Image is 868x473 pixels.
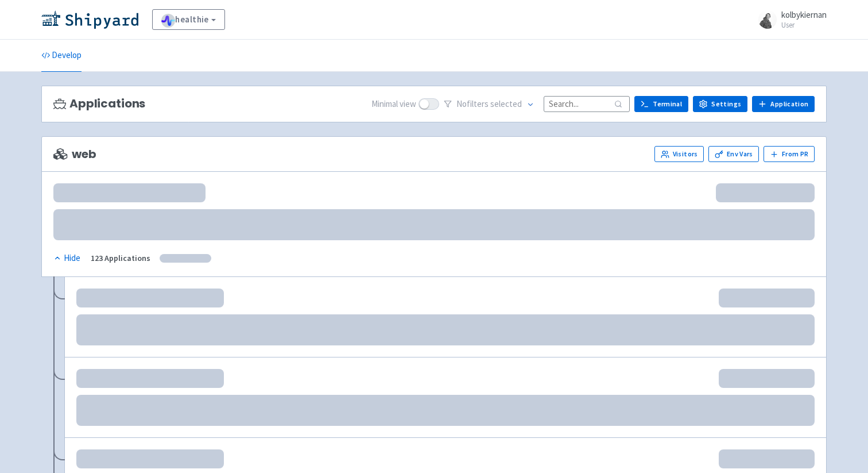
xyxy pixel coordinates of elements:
a: kolbykiernan User [751,10,827,29]
div: 123 Applications [91,252,150,265]
small: User [781,21,827,29]
span: selected [490,98,522,109]
div: Hide [53,252,80,265]
a: Env Vars [708,146,759,162]
span: Minimal view [371,98,416,111]
input: Search... [544,96,630,111]
img: Shipyard logo [41,10,138,29]
span: kolbykiernan [781,9,827,20]
span: No filter s [456,98,522,111]
span: web [53,148,96,161]
a: Application [752,96,815,112]
a: Terminal [634,96,688,112]
button: From PR [764,146,815,162]
a: Settings [693,96,747,112]
a: Visitors [654,146,704,162]
a: Develop [41,40,82,72]
a: healthie [152,9,225,30]
button: Hide [53,252,82,265]
h3: Applications [53,97,145,110]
